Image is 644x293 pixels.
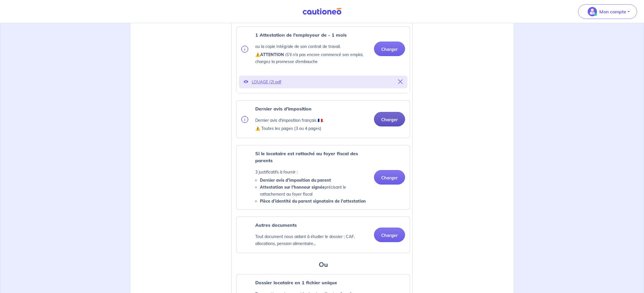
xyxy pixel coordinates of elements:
[260,184,369,198] li: précisant le rattachement au foyer fiscal
[255,151,358,163] strong: Si le locataire est rattaché au foyer fiscal des parents
[260,52,286,57] strong: ATTENTION :
[255,222,297,228] strong: Autres documents
[588,7,597,16] img: illu_account_valid_menu.svg
[578,4,637,19] button: illu_account_valid_menu.svgMon compte
[300,8,344,15] img: Cautioneo
[236,100,410,138] div: categoryName: tax-assessment, userCategory: cdi-with-trial
[255,169,369,176] p: 3 justificatifs à fournir :
[236,26,410,93] div: categoryName: employment-contract, userCategory: cdi-with-trial
[374,170,405,185] button: Charger
[255,125,323,132] p: ⚠️ Toutes les pages (3 ou 4 pages)
[255,233,369,247] p: Tout document nous aidant à étudier le dossier : CAF, allocations, pension alimentaire...
[236,260,410,269] h3: Ou
[241,116,248,123] img: info.svg
[260,199,366,204] strong: Pièce d’identité du parent signataire de l'attestation
[252,78,395,86] p: LOUAGE (2).pdf
[255,117,323,124] p: Dernier avis d'imposition français 🇫🇷.
[241,46,248,53] img: info.svg
[398,78,403,86] button: Supprimer
[374,112,405,126] button: Charger
[255,280,337,285] strong: Dossier locataire en 1 fichier unique
[236,217,410,253] div: categoryName: other, userCategory: cdi-with-trial
[374,42,405,56] button: Charger
[599,8,626,15] p: Mon compte
[255,51,369,65] p: ⚠️ S'il n’a pas encore commencé son emploi, chargez la promesse d’embauche
[236,145,410,210] div: categoryName: parental-tax-assessment, userCategory: cdi-with-trial
[244,78,248,86] button: Voir
[260,185,325,190] strong: Attestation sur l'honneur signée
[255,43,369,50] p: ou la copie Intégrale de son contrat de travail.
[374,228,405,242] button: Charger
[255,106,312,112] strong: Dernier avis d'imposition
[260,178,331,183] strong: Dernier avis d'imposition du parent
[255,32,347,38] strong: 1 Attestation de l'employeur de - 1 mois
